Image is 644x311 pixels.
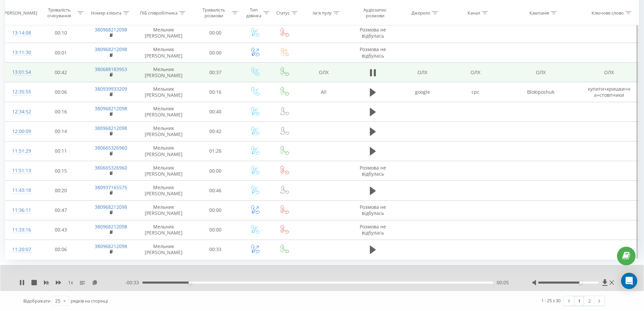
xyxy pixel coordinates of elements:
[191,43,240,63] td: 00:00
[37,121,86,141] td: 00:14
[95,26,127,33] a: 380968212098
[95,46,127,52] a: 380968212098
[449,63,502,82] td: ОЛХ
[12,184,30,197] div: 11:43:18
[191,141,240,161] td: 01:26
[191,200,240,220] td: 00:00
[276,10,290,16] div: Статус
[3,10,37,16] div: [PERSON_NAME]
[299,63,349,82] td: ОЛХ
[95,125,127,131] a: 380968212098
[136,102,191,121] td: Мельник [PERSON_NAME]
[191,220,240,240] td: 00:00
[12,26,30,40] div: 13:14:08
[95,66,127,72] a: 380688183953
[396,82,449,102] td: google
[71,298,108,304] span: рядків на сторінці
[529,10,549,16] div: Кампанія
[136,200,191,220] td: Мельник [PERSON_NAME]
[12,46,30,59] div: 13:11:30
[95,204,127,210] a: 380968212098
[136,23,191,43] td: Мельник [PERSON_NAME]
[355,7,395,19] div: Аудіозапис розмови
[95,164,127,171] a: 380665326960
[91,10,121,16] div: Номер клієнта
[95,105,127,112] a: 380968212098
[360,204,386,216] span: Розмова не відбулась
[12,145,30,158] div: 11:51:29
[136,220,191,240] td: Мельник [PERSON_NAME]
[37,240,86,259] td: 00:06
[37,43,86,63] td: 00:01
[136,181,191,200] td: Мельник [PERSON_NAME]
[189,281,191,284] div: Accessibility label
[12,164,30,177] div: 11:51:13
[136,82,191,102] td: Мельник [PERSON_NAME]
[396,63,449,82] td: ОЛХ
[191,63,240,82] td: 00:37
[449,82,502,102] td: cpc
[136,63,191,82] td: Мельник [PERSON_NAME]
[37,161,86,181] td: 00:15
[191,181,240,200] td: 00:46
[136,240,191,259] td: Мельник [PERSON_NAME]
[468,10,480,16] div: Канал
[584,296,594,306] a: 2
[313,10,332,16] div: Ім'я пулу
[580,63,639,82] td: ОЛХ
[12,204,30,217] div: 11:36:11
[95,184,127,191] a: 380937165575
[360,46,386,59] span: Розмова не відбулась
[37,63,86,82] td: 00:42
[360,223,386,236] span: Розмова не відбулась
[125,279,142,286] span: - 00:33
[197,7,231,19] div: Тривалість розмови
[136,121,191,141] td: Мельник [PERSON_NAME]
[68,279,73,286] span: 1 x
[12,66,30,79] div: 13:01:54
[140,10,177,16] div: ПІБ співробітника
[95,223,127,230] a: 380968212098
[191,82,240,102] td: 00:16
[136,43,191,63] td: Мельник [PERSON_NAME]
[37,200,86,220] td: 00:47
[574,296,584,306] a: 1
[37,141,86,161] td: 00:11
[136,161,191,181] td: Мельник [PERSON_NAME]
[191,161,240,181] td: 00:00
[360,26,386,39] span: Розмова не відбулась
[497,279,509,286] span: 00:05
[541,297,560,304] div: 1 - 25 з 30
[95,243,127,249] a: 380968212098
[12,223,30,237] div: 11:33:16
[43,7,76,19] div: Тривалість очікування
[580,82,639,102] td: купити+кришки+на+стовпчики
[12,243,30,256] div: 11:20:07
[411,10,430,16] div: Джерело
[191,240,240,259] td: 00:33
[37,82,86,102] td: 00:06
[136,141,191,161] td: Мельник [PERSON_NAME]
[299,82,349,102] td: All
[191,121,240,141] td: 00:42
[502,63,580,82] td: ОЛХ
[621,273,637,289] div: Open Intercom Messenger
[37,102,86,121] td: 00:16
[23,298,50,304] span: Відображати
[191,102,240,121] td: 00:40
[95,86,127,92] a: 380939933209
[12,85,30,98] div: 12:35:55
[37,181,86,200] td: 00:20
[246,7,262,19] div: Тип дзвінка
[12,125,30,138] div: 12:00:09
[55,297,61,304] div: 25
[360,164,386,177] span: Розмова не відбулась
[592,10,624,16] div: Ключове слово
[95,145,127,151] a: 380665326960
[12,105,30,118] div: 12:34:52
[579,281,582,284] div: Accessibility label
[502,82,580,102] td: Blokiposhuk
[37,23,86,43] td: 00:10
[191,23,240,43] td: 00:00
[37,220,86,240] td: 00:43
